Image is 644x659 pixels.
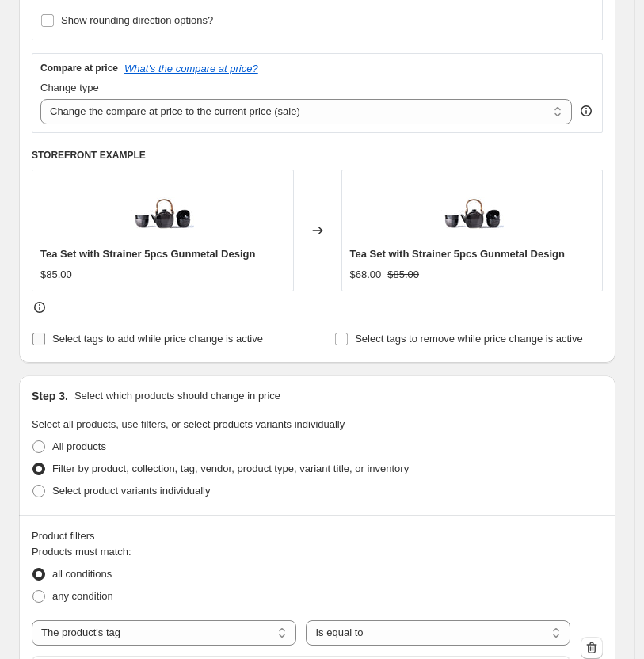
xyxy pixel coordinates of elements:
[52,463,409,474] span: Filter by product, collection, tag, vendor, product type, variant title, or inventory
[52,440,106,452] span: All products
[52,485,210,497] span: Select product variants individually
[355,333,583,345] span: Select tags to remove while price change is active
[61,14,213,26] span: Show rounding direction options?
[40,82,99,93] span: Change type
[32,149,603,162] h6: STOREFRONT EXAMPLE
[387,267,419,283] strike: $85.00
[52,333,263,345] span: Select tags to add while price change is active
[32,388,68,404] h2: Step 3.
[40,248,255,260] span: Tea Set with Strainer 5pcs Gunmetal Design
[350,248,565,260] span: Tea Set with Strainer 5pcs Gunmetal Design
[40,267,72,283] div: $85.00
[32,546,131,558] span: Products must match:
[74,388,280,404] p: Select which products should change in price
[52,568,112,580] span: all conditions
[124,63,258,74] button: What's the compare at price?
[32,528,603,544] div: Product filters
[40,62,118,74] h3: Compare at price
[578,103,594,119] div: help
[440,178,504,242] img: 1025-2_c5185-side-7-800px_80x.jpg
[350,267,382,283] div: $68.00
[32,418,345,430] span: Select all products, use filters, or select products variants individually
[52,590,113,602] span: any condition
[131,178,194,242] img: 1025-2_c5185-side-7-800px_80x.jpg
